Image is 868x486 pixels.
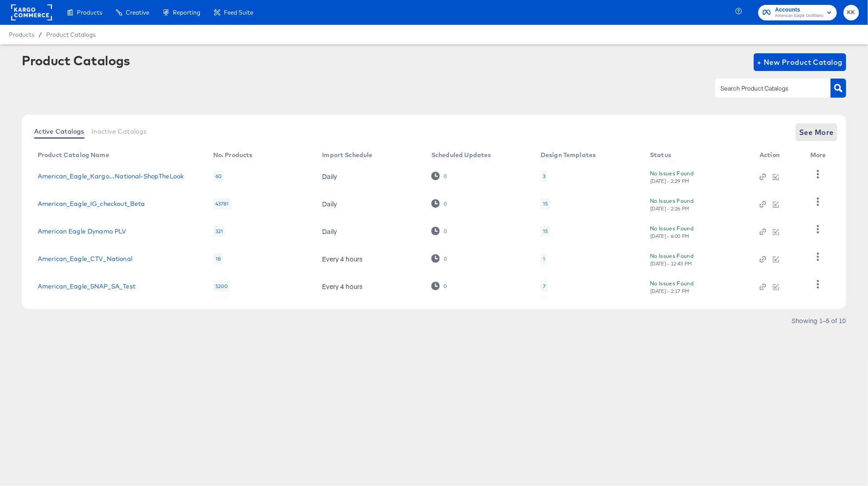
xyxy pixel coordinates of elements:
div: 0 [431,227,447,235]
div: 7 [541,281,548,292]
div: 3 [543,173,545,180]
button: AccountsAmerican Eagle Outfitters [758,5,837,20]
a: American_Eagle_Kargo...National-ShopTheLook [38,173,183,180]
td: Daily [315,217,424,245]
div: 5200 [213,281,231,292]
div: 1 [543,255,545,262]
div: 0 [431,282,447,290]
td: Daily [315,190,424,217]
span: Feed Suite [224,9,253,16]
div: 0 [431,199,447,208]
div: Scheduled Updates [431,151,491,158]
th: Action [753,148,803,162]
span: Accounts [775,5,824,15]
th: Status [643,148,753,162]
div: 0 [443,283,447,289]
span: American Eagle Outfitters [775,12,824,20]
div: Design Templates [541,151,596,158]
a: American Eagle Dynamo PLV [38,228,127,235]
button: See More [796,123,837,141]
div: 0 [431,172,447,180]
div: Product Catalogs [22,53,130,67]
a: American_Eagle_CTV_National [38,255,132,262]
div: 7 [543,283,545,290]
td: Daily [315,162,424,190]
span: + New Product Catalog [757,56,843,68]
span: Products [77,9,102,16]
div: Import Schedule [322,151,372,158]
a: Product Catalogs [46,31,96,38]
button: KK [844,5,859,20]
span: KK [847,8,856,18]
a: American_Eagle_SNAP_SA_Test [38,283,135,290]
div: 15 [541,225,550,237]
div: 15 [543,228,548,235]
a: American_Eagle_IG_checkout_Beta [38,200,145,207]
div: 1 [541,253,547,265]
div: 15 [541,198,550,209]
span: See More [799,126,834,138]
div: Showing 1–5 of 10 [791,317,846,324]
div: 0 [443,228,447,234]
div: 0 [443,256,447,262]
td: Every 4 hours [315,245,424,273]
span: Reporting [173,9,200,16]
div: 0 [443,173,447,179]
div: 0 [431,254,447,263]
th: More [803,148,837,162]
div: 3 [541,170,548,182]
td: Every 4 hours [315,273,424,300]
div: No. Products [213,151,253,158]
div: 321 [213,225,225,237]
button: + New Product Catalog [754,53,847,71]
div: 18 [213,253,223,265]
div: 60 [213,170,224,182]
span: Active Catalogs [34,128,84,135]
span: Products [9,31,34,38]
div: 43781 [213,198,231,209]
input: Search Product Catalogs [719,83,813,94]
div: 15 [543,200,548,207]
span: Inactive Catalogs [92,128,147,135]
div: Product Catalog Name [38,151,109,158]
span: Creative [126,9,149,16]
div: 0 [443,201,447,207]
span: / [34,31,46,38]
